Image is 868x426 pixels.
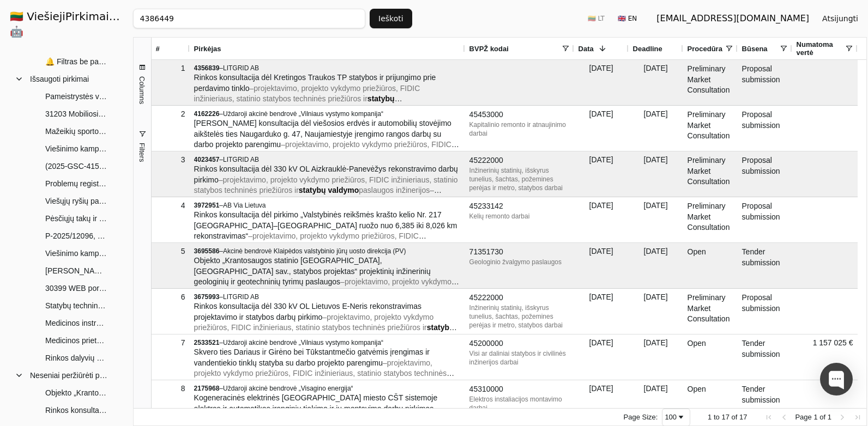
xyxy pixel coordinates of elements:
span: – [194,140,459,170]
span: 4162226 [194,110,220,118]
div: 45453000 [469,109,570,120]
span: Skvero ties Dariaus ir Girėno bei Tūkstantmečio gatvėmis įrengimas ir vandentiekio tinklų statyba... [194,348,430,367]
div: [DATE] [629,197,683,242]
div: – [194,247,461,255]
div: 1 157 025 € [792,334,858,380]
span: paslaugos inžinerijos [359,186,430,194]
span: Rinkos konsultacija dėl Kretingos Traukos TP statybos ir prijungimo prie perdavimo tinklo [45,402,107,418]
div: [DATE] [574,289,629,334]
div: Tender submission [738,334,792,380]
div: Proposal submission [738,151,792,197]
div: – [194,64,461,72]
div: Proposal submission [738,60,792,105]
span: 1 [708,413,712,421]
div: Preliminary Market Consultation [683,151,738,197]
span: projektavimo, projekto vykdymo priežiūros, FIDIC inžinieriaus, statinio statybos techninės prieži... [194,140,459,160]
div: [DATE] [574,380,629,425]
div: 71351730 [469,247,570,258]
span: Objekto „Krantosaugos statinio [GEOGRAPHIC_DATA], [GEOGRAPHIC_DATA] sav., statybos projektas“ pro... [194,256,431,286]
span: 31203 Mobiliosios programėlės, interneto svetainės ir interneto parduotuvės sukūrimas su vystymo ... [45,106,107,122]
div: Open [683,334,738,380]
div: Kapitalinio remonto ir atnaujinimo darbai [469,120,570,138]
div: First Page [764,413,773,422]
div: Next Page [838,413,847,422]
span: projektavimo, projekto vykdymo priežiūros, FIDIC inžinieriaus, statinio statybos techninės prieži... [194,313,434,332]
div: – [194,384,461,393]
span: of [732,413,738,421]
button: Ieškoti [370,9,412,28]
div: Previous Page [780,413,788,422]
span: Statybų techninės priežiūros paslaugos [45,297,107,314]
span: Rinkos dalyvių konsultacija dėl pirkimo "ESPBI IS modernizavimo, siekiant sukurti medicininių kla... [45,350,107,366]
div: Proposal submission [738,289,792,334]
div: Geologinio žvalgymo paslaugos [469,258,570,266]
span: Uždaroji akcinė bendrovė „Vilniaus vystymo kompanija“ [223,110,383,118]
div: 45200000 [469,338,570,349]
div: [EMAIL_ADDRESS][DOMAIN_NAME] [656,12,809,25]
span: Rinkos konsultacija dėl 330 kV OL Lietuvos E-Neris rekonstravimas projektavimo ir statybos darbų ... [194,302,421,321]
span: 3675993 [194,293,220,301]
div: Elektros instaliacijos montavimo darbai [469,395,570,412]
span: Objekto „Krantosaugos statinio [GEOGRAPHIC_DATA], [GEOGRAPHIC_DATA] sav., statybos projektas“ pro... [45,385,107,401]
span: – [194,358,455,388]
div: 45233142 [469,201,570,212]
div: Tender submission [738,380,792,425]
div: [DATE] [574,106,629,151]
span: AB Via Lietuva [223,202,266,209]
div: – [194,293,461,301]
div: [DATE] [574,334,629,380]
span: [PERSON_NAME] konsultacija dėl viešosios erdvės ir automobilių stovėjimo aikštelės ties Naugarduk... [194,119,451,149]
div: Open [683,243,738,288]
span: Uždaroji akcinė bendrovė „Visagino energija“ [223,385,353,392]
div: [DATE] [629,243,683,288]
span: – [194,313,457,343]
span: projektavimo, projekto vykdymo priežiūros, FIDIC inžinieriaus, statinio statybos techninės prieži... [194,232,426,251]
span: Medicinos instrumentų pirkimas I (10744) [45,315,107,331]
span: valdymo [328,186,359,194]
div: Proposal submission [738,197,792,242]
div: [DATE] [574,151,629,197]
div: Inžinerinių statinių, išskyrus tunelius, šachtas, požemines perėjas ir metro, statybos darbai [469,166,570,192]
div: Open [683,380,738,425]
span: statybų [367,94,402,103]
span: Rinkos konsultacija dėl 330 kV OL Aizkrauklė-Panevėžys rekonstravimo darbų pirkimo [194,165,458,184]
div: Preliminary Market Consultation [683,106,738,151]
div: [DATE] [574,197,629,242]
span: Neseniai peržiūrėti pirkimai [30,367,107,384]
div: Kelių remonto darbai [469,212,570,221]
span: statybų [427,323,457,332]
span: projektavimo, projekto vykdymo priežiūros, FIDIC inžinieriaus, statinio statybos techninės prieži... [194,175,458,195]
span: 17 [721,413,729,421]
div: Tender submission [738,243,792,288]
span: Data [578,45,594,53]
div: Page Size [662,409,690,426]
span: LITGRID AB [223,156,259,163]
span: 🔔 Filtras be pavadinimo [45,53,107,70]
span: 17 [739,413,747,421]
button: Atsijungti [813,9,867,28]
div: – [194,338,461,347]
div: Inžinerinių statinių, išskyrus tunelius, šachtas, požemines perėjas ir metro, statybos darbai [469,303,570,330]
div: Visi ar daliniai statybos ir civilinės inžinerijos darbai [469,349,570,367]
div: 45222000 [469,155,570,166]
div: 5 [156,244,185,259]
span: P-2025/12096, Mokslo paskirties modulinio pastato (gaminio) lopšelio-darželio Nidos g. 2A, Dercek... [45,228,107,244]
span: Pėsčiųjų takų ir automobilių stovėjimo aikštelių sutvarkymo darbai. [45,210,107,227]
div: 8 [156,381,185,397]
div: – [194,109,461,118]
div: [DATE] [629,106,683,151]
span: Uždaroji akcinė bendrovė „Vilniaus vystymo kompanija“ [223,339,383,346]
span: Rinkos konsultacija dėl pirkimo „Valstybinės reikšmės krašto kelio Nr. 217 [GEOGRAPHIC_DATA]–[GEO... [194,210,457,240]
span: 30399 WEB portalų programavimo ir konsultavimo paslaugos [45,280,107,296]
span: Deadline [633,45,662,53]
span: 2533521 [194,339,220,346]
span: (2025-GSC-415) Personalo valdymo sistemos nuomos ir kitos paslaugos [45,158,107,174]
span: LITGRID AB [223,293,259,301]
div: 6 [156,289,185,305]
span: 3972951 [194,202,220,209]
button: 🇬🇧 EN [611,10,643,27]
div: [DATE] [629,151,683,197]
div: 1 [156,60,185,76]
div: [DATE] [629,289,683,334]
span: Viešinimo kampanija "Persėsk į elektromobilį" [45,141,107,157]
